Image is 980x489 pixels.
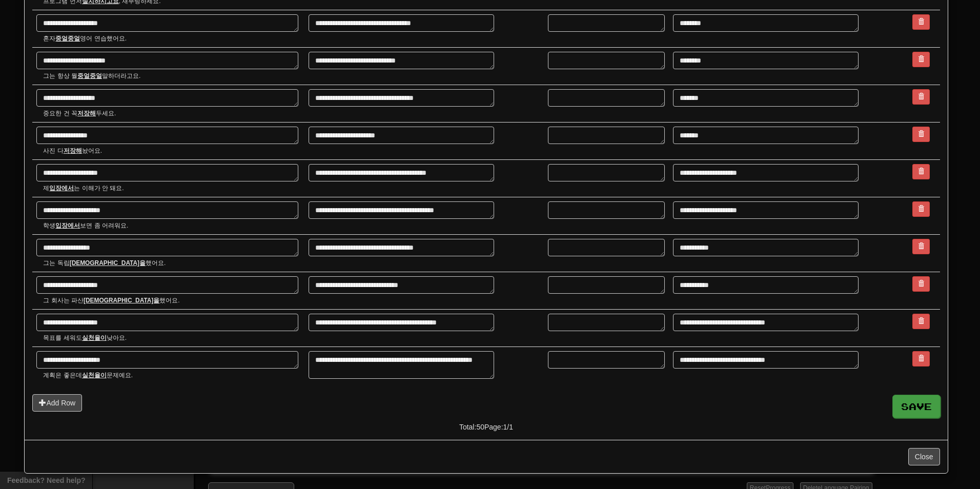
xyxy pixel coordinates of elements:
[43,34,300,43] small: 혼자 영어 연습했어요.
[64,147,82,154] u: 저장해
[77,110,96,117] u: 저장해
[43,334,300,342] small: 목표를 세워도 낮아요.
[55,35,80,42] u: 중얼중얼
[82,372,107,379] u: 실천율이
[43,109,300,118] small: 중요한 건 꼭 두세요.
[84,297,159,304] u: [DEMOGRAPHIC_DATA]을
[332,418,640,432] div: Total: 50 Page: 1 / 1
[43,72,300,80] small: 그는 항상 뭘 말하더라고요.
[43,371,300,380] small: 계획은 좋은데 문제예요.
[55,222,80,229] u: 입장에서
[892,395,941,418] button: Save
[70,259,146,267] u: [DEMOGRAPHIC_DATA]을
[32,394,82,412] button: Add Row
[43,147,300,155] small: 사진 다 놨어요.
[43,184,300,193] small: 제 는 이해가 안 돼요.
[43,221,300,230] small: 학생 보면 좀 어려워요.
[82,334,107,341] u: 실천율이
[49,185,74,192] u: 입장에서
[43,259,300,268] small: 그는 독립 했어요.
[77,72,102,79] u: 중얼중얼
[43,296,300,305] small: 그 회사는 파산 했어요.
[908,448,940,465] button: Close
